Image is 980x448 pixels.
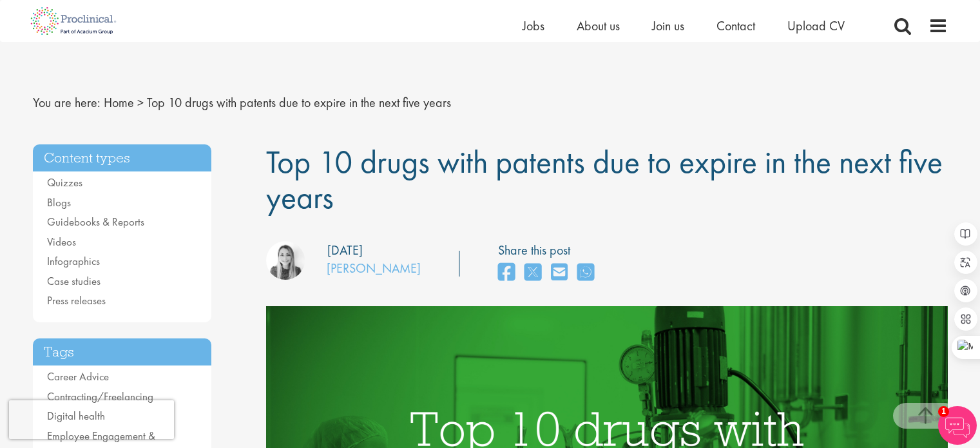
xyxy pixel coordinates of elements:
[47,254,100,268] a: Infographics
[524,259,541,287] a: share on twitter
[498,259,515,287] a: share on facebook
[523,17,544,34] a: Jobs
[327,260,421,277] a: [PERSON_NAME]
[33,338,212,366] h3: Tags
[577,17,620,34] a: About us
[47,215,144,229] a: Guidebooks & Reports
[47,274,101,288] a: Case studies
[47,195,71,209] a: Blogs
[147,94,451,111] span: Top 10 drugs with patents due to expire in the next five years
[47,293,106,307] a: Press releases
[498,241,600,260] label: Share this post
[327,241,363,260] div: [DATE]
[33,94,101,111] span: You are here:
[47,175,82,190] a: Quizzes
[938,406,949,417] span: 1
[9,400,174,439] iframe: reCAPTCHA
[266,241,305,280] img: Hannah Burke
[551,259,568,287] a: share on email
[652,17,684,34] a: Join us
[104,94,134,111] a: breadcrumb link
[33,144,212,172] h3: Content types
[137,94,144,111] span: >
[47,369,109,384] a: Career Advice
[266,141,943,218] span: Top 10 drugs with patents due to expire in the next five years
[938,406,977,445] img: Chatbot
[787,17,845,34] a: Upload CV
[47,235,76,249] a: Videos
[716,17,755,34] a: Contact
[577,259,594,287] a: share on whats app
[47,389,153,404] a: Contracting/Freelancing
